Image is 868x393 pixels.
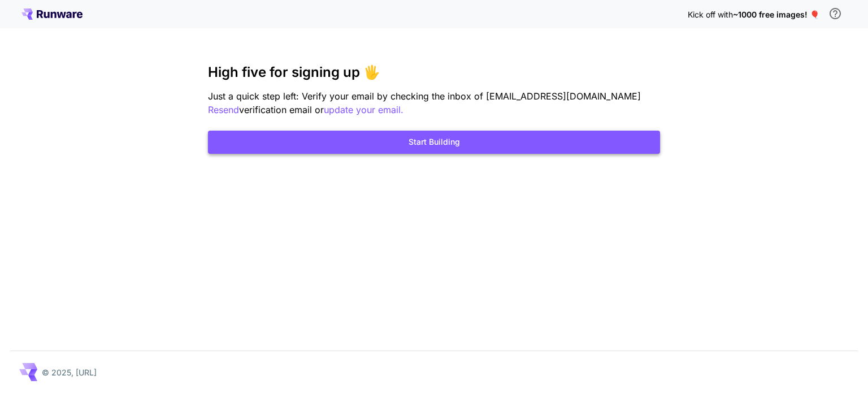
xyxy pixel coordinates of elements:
[208,90,641,102] span: Just a quick step left: Verify your email by checking the inbox of [EMAIL_ADDRESS][DOMAIN_NAME]
[208,131,660,154] button: Start Building
[42,366,97,378] p: © 2025, [URL]
[208,103,239,117] button: Resend
[733,10,819,19] span: ~1000 free images! 🎈
[239,104,324,115] span: verification email or
[824,2,847,25] button: In order to qualify for free credit, you need to sign up with a business email address and click ...
[208,64,660,80] h3: High five for signing up 🖐️
[688,10,733,19] span: Kick off with
[324,103,403,117] button: update your email.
